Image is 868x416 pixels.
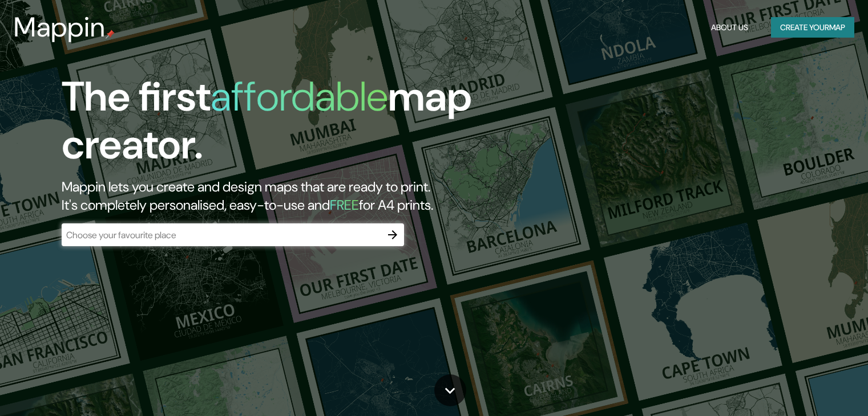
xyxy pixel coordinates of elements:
h1: The first map creator. [62,73,496,178]
h5: FREE [330,196,359,214]
h2: Mappin lets you create and design maps that are ready to print. It's completely personalised, eas... [62,178,496,214]
iframe: Help widget launcher [766,372,855,403]
h3: Mappin [14,11,106,43]
button: Create yourmap [771,17,854,38]
img: mappin-pin [106,30,115,39]
button: About Us [706,17,753,38]
h1: affordable [211,70,388,123]
input: Choose your favourite place [62,229,381,242]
